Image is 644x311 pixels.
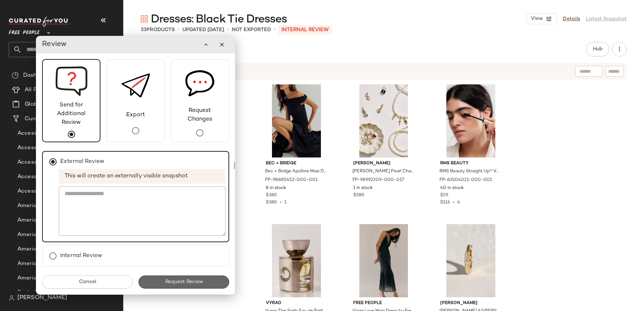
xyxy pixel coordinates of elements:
[434,84,507,157] img: 63504021_001_0
[277,200,284,205] span: •
[178,25,179,34] span: •
[450,200,457,205] span: •
[586,42,609,56] button: Hub
[232,26,271,34] p: Not Exported
[141,27,146,33] span: 33
[266,200,277,205] span: $380
[440,160,501,167] span: RMS Beauty
[172,106,228,124] span: Request Changes
[227,25,229,34] span: •
[25,100,72,109] span: Global Clipboards
[23,71,52,80] span: Dashboard
[284,200,286,205] span: 1
[17,216,103,224] span: Americana: Campfire Collective
[347,84,420,157] img: 98992209_017_0
[141,15,148,22] img: svg%3e
[440,185,464,192] span: 40 in stock
[266,185,286,192] span: 8 in stock
[352,177,404,184] span: FP-98992209-000-017
[17,274,55,282] span: Americana LP
[17,260,94,268] span: Americana: Lake House Club
[151,12,287,27] span: Dresses: Black Tie Dresses
[353,192,364,199] span: $280
[274,25,276,34] span: •
[9,25,40,38] span: Free People
[182,26,224,34] p: updated [DATE]
[17,202,103,210] span: Americana: Blue [PERSON_NAME] Baby
[17,245,103,253] span: Americana: East Coast Summer
[12,72,19,79] img: svg%3e
[121,111,150,119] span: Export
[353,185,373,192] span: 1 in stock
[266,160,327,167] span: Bec + Bridge
[17,129,90,138] span: Accessories: Cold Weather
[17,158,90,167] span: Accessories: Matcha Green
[265,177,318,184] span: FP-98885452-000-001
[17,173,95,181] span: Accessories: Pet Accessories
[9,17,70,27] img: cfy_white_logo.C9jOOHJF.svg
[17,231,104,239] span: Americana: Country Line Festival
[266,300,327,307] span: Vyrao
[25,115,51,123] span: Curations
[439,168,501,175] span: RMS Beauty Straight Up™ Volumizing Peptide Mascara at Free People in Black
[260,84,333,157] img: 98885452_001_a
[17,144,73,152] span: Accessories: Festival
[353,160,414,167] span: [PERSON_NAME]
[347,224,420,297] img: 98249055_001_d
[278,25,332,34] p: INTERNAL REVIEW
[434,224,507,297] img: 44846236_070_b
[352,168,414,175] span: [PERSON_NAME] Pearl Chain Necklace at Free People in White
[353,300,414,307] span: Free People
[141,26,175,34] div: Products
[531,16,543,22] span: View
[563,15,580,23] a: Details
[165,279,203,285] span: Request Review
[121,60,150,111] img: svg%3e
[17,294,67,302] span: [PERSON_NAME]
[17,187,69,196] span: Accessories: Yellow
[59,169,226,184] span: This will create an externally visible snapshot
[9,295,15,301] img: svg%3e
[265,168,326,175] span: Bec + Bridge Apolline Maxi Dress at Free People in Black, Size: US 10
[139,276,229,289] button: Request Review
[440,192,448,199] span: $29
[260,224,333,297] img: 90296161_007_b
[440,200,450,205] span: $116
[457,200,460,205] span: 4
[266,192,277,199] span: $380
[440,300,501,307] span: [PERSON_NAME]
[185,60,214,106] img: svg%3e
[17,289,103,297] span: Bachelorette: Honky Tonk Honey
[527,13,557,24] button: View
[439,177,492,184] span: FP-63504021-000-001
[25,86,57,94] span: All Products
[593,46,603,52] span: Hub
